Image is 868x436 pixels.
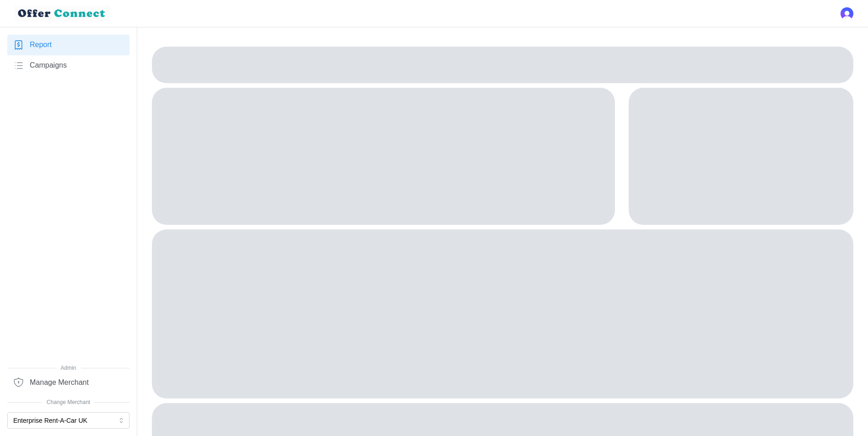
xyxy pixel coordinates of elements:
a: Report [7,35,129,55]
img: 's logo [841,7,853,20]
a: Campaigns [7,55,129,76]
a: Manage Merchant [7,372,129,393]
span: Change Merchant [7,398,129,407]
span: Campaigns [30,60,67,71]
span: Admin [7,364,129,372]
span: Report [30,39,52,51]
button: Open user button [841,7,853,20]
button: Enterprise Rent-A-Car UK [7,412,129,429]
span: Manage Merchant [30,377,89,388]
img: loyalBe Logo [15,5,110,21]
